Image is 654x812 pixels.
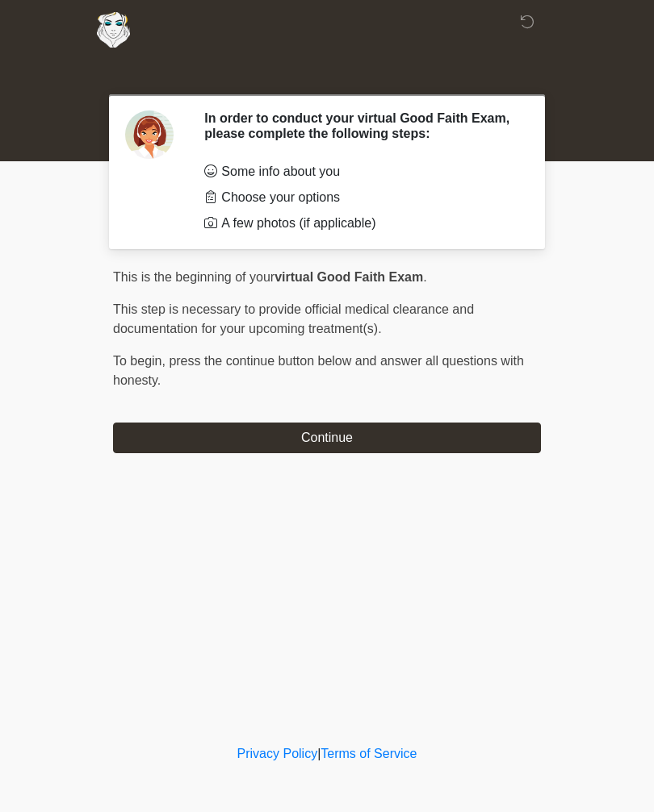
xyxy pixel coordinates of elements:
li: A few photos (if applicable) [204,214,517,233]
span: press the continue button below and answer all questions with honesty. [113,354,524,387]
button: Continue [113,423,541,453]
h1: ‎ ‎ ‎ ‎ [101,58,553,88]
span: This is the beginning of your [113,270,275,284]
span: To begin, [113,354,169,368]
strong: virtual Good Faith Exam [275,270,423,284]
a: Privacy Policy [237,747,318,760]
a: | [317,747,321,760]
li: Choose your options [204,188,517,207]
span: This step is necessary to provide official medical clearance and documentation for your upcoming ... [113,302,474,335]
a: Terms of Service [321,747,417,760]
img: Aesthetically Yours Wellness Spa Logo [97,12,130,48]
h2: In order to conduct your virtual Good Faith Exam, please complete the following steps: [204,110,517,141]
li: Some info about you [204,162,517,181]
span: . [423,270,426,284]
img: Agent Avatar [125,110,174,159]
